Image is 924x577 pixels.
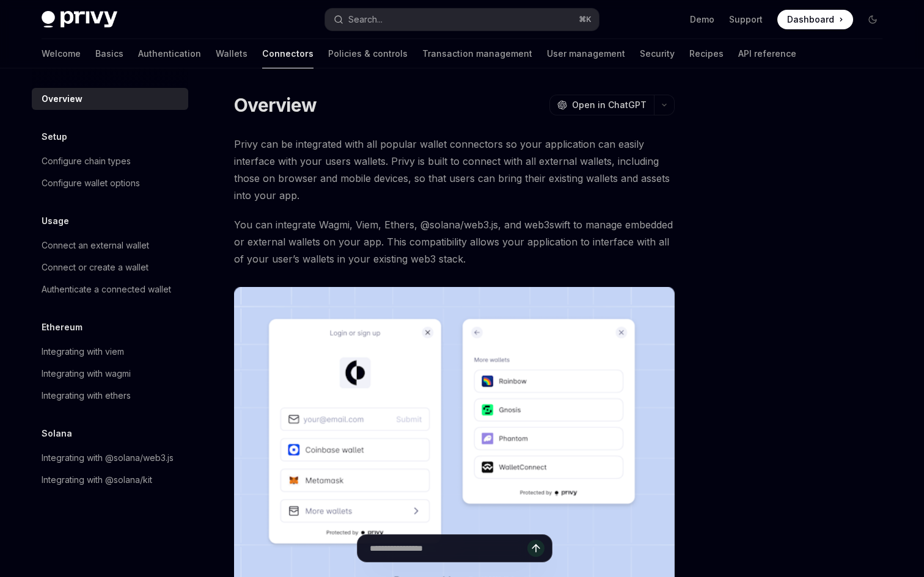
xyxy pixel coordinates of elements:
[325,9,599,31] button: Open search
[370,535,527,562] input: Ask a question...
[579,15,592,24] span: ⌘ K
[42,260,148,275] div: Connect or create a wallet
[42,344,124,359] div: Integrating with viem
[42,92,82,106] div: Overview
[729,13,763,26] a: Support
[32,256,188,278] a: Connect or create a wallet
[863,10,882,29] button: Toggle dark mode
[348,12,383,27] div: Search...
[42,282,171,297] div: Authenticate a connected wallet
[32,385,188,407] a: Integrating with ethers
[640,39,675,68] a: Security
[527,540,544,557] button: Send message
[32,150,188,172] a: Configure chain types
[777,10,853,29] a: Dashboard
[32,363,188,385] a: Integrating with wagmi
[234,216,675,267] span: You can integrate Wagmi, Viem, Ethers, @solana/web3.js, and web3swift to manage embedded or exter...
[42,154,131,169] div: Configure chain types
[42,238,149,253] div: Connect an external wallet
[42,129,67,144] h5: Setup
[216,39,248,68] a: Wallets
[234,94,317,116] h1: Overview
[234,136,675,204] span: Privy can be integrated with all popular wallet connectors so your application can easily interfa...
[572,99,647,111] span: Open in ChatGPT
[42,176,140,191] div: Configure wallet options
[549,95,654,115] button: Open in ChatGPT
[138,39,201,68] a: Authentication
[690,13,714,26] a: Demo
[42,11,117,28] img: dark logo
[547,39,625,68] a: User management
[689,39,724,68] a: Recipes
[42,366,131,381] div: Integrating with wagmi
[262,39,313,68] a: Connectors
[32,234,188,256] a: Connect an external wallet
[32,341,188,363] a: Integrating with viem
[328,39,408,68] a: Policies & controls
[738,39,796,68] a: API reference
[32,447,188,469] a: Integrating with @solana/web3.js
[32,172,188,194] a: Configure wallet options
[42,214,69,228] h5: Usage
[42,320,82,335] h5: Ethereum
[95,39,123,68] a: Basics
[42,426,72,441] h5: Solana
[42,473,152,487] div: Integrating with @solana/kit
[32,469,188,491] a: Integrating with @solana/kit
[32,278,188,300] a: Authenticate a connected wallet
[32,88,188,110] a: Overview
[42,388,131,403] div: Integrating with ethers
[42,39,81,68] a: Welcome
[422,39,532,68] a: Transaction management
[787,13,834,26] span: Dashboard
[42,451,174,465] div: Integrating with @solana/web3.js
